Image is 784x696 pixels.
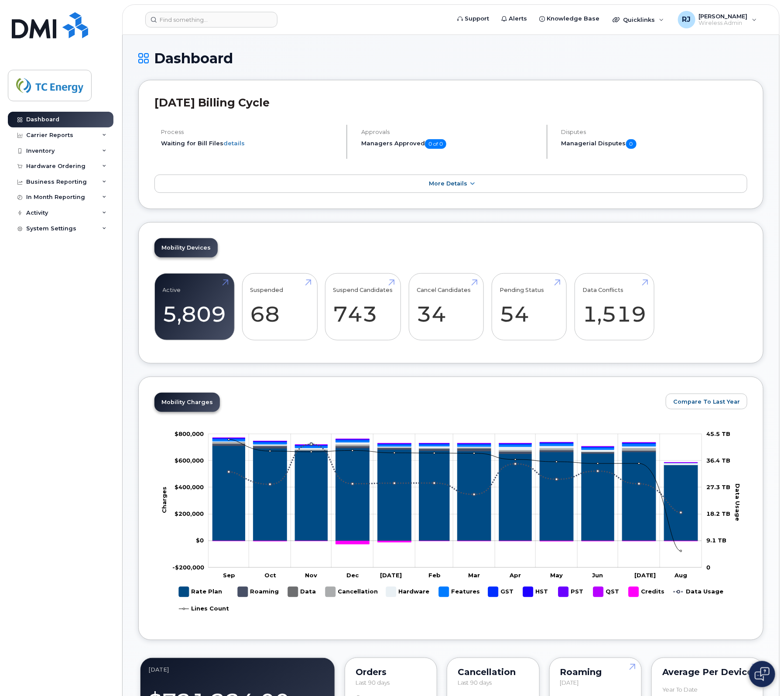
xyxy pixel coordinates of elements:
tspan: Nov [305,572,318,579]
g: Legend [179,583,723,617]
h4: Process [161,129,339,135]
g: Data Usage [674,583,723,600]
span: 0 [626,139,637,149]
div: Roaming [560,669,631,675]
tspan: [DATE] [380,572,402,579]
a: Data Conflicts 1,519 [582,278,646,336]
span: 0 of 0 [425,139,446,149]
tspan: Charges [161,487,168,513]
tspan: [DATE] [634,572,656,579]
tspan: Aug [674,572,687,579]
div: Cancellation [458,669,528,675]
g: PST [558,583,585,600]
tspan: 0 [706,564,710,571]
tspan: 27.3 TB [706,483,730,490]
tspan: Data Usage [735,483,742,521]
tspan: Feb [429,572,441,579]
h2: [DATE] Billing Cycle [154,96,747,109]
a: Pending Status 54 [500,278,558,336]
g: Features [439,583,480,600]
tspan: Jun [592,572,603,579]
g: Credits [629,583,665,600]
h1: Dashboard [138,51,763,66]
div: Orders [356,669,426,675]
a: Active 5,809 [163,278,226,336]
g: Rate Plan [179,583,222,600]
h4: Approvals [361,129,539,135]
g: Lines Count [179,600,229,617]
span: Compare To Last Year [673,398,740,406]
g: $0 [175,430,204,437]
tspan: Dec [347,572,359,579]
tspan: Oct [264,572,276,579]
div: Average per Device [662,669,753,675]
button: Compare To Last Year [666,394,747,409]
tspan: 36.4 TB [706,457,730,464]
img: Open chat [755,667,770,681]
g: GST [488,583,514,600]
tspan: $600,000 [175,457,204,464]
tspan: Sep [223,572,235,579]
g: $0 [175,457,204,464]
g: Data [288,583,317,600]
tspan: $400,000 [175,483,204,490]
g: Roaming [238,583,279,600]
span: Last 90 days [458,679,492,686]
tspan: $800,000 [175,430,204,437]
a: Cancel Candidates 34 [417,278,476,336]
g: $0 [175,510,204,517]
g: HST [523,583,550,600]
h5: Managers Approved [361,139,539,149]
div: Year to Date [662,686,698,693]
g: QST [593,583,620,600]
tspan: $200,000 [175,510,204,517]
tspan: $0 [196,537,204,544]
tspan: 18.2 TB [706,510,730,517]
a: Suspended 68 [250,278,309,336]
tspan: -$200,000 [172,564,204,571]
li: Waiting for Bill Files [161,139,339,147]
a: Mobility Devices [154,238,218,257]
h4: Disputes [561,129,747,135]
g: $0 [172,564,204,571]
g: Hardware [213,441,698,465]
a: details [223,140,245,147]
a: Mobility Charges [154,393,220,412]
g: $0 [175,483,204,490]
g: Rate Plan [213,446,698,541]
tspan: 45.5 TB [706,430,730,437]
div: August 2025 [148,666,327,673]
g: Hardware [386,583,430,600]
tspan: Apr [509,572,521,579]
span: [DATE] [560,679,579,686]
a: Suspend Candidates 743 [333,278,393,336]
h5: Managerial Disputes [561,139,747,149]
g: Features [213,439,698,463]
g: QST [213,438,698,463]
span: Last 90 days [356,679,390,686]
tspan: 9.1 TB [706,537,726,544]
tspan: Mar [469,572,480,579]
g: Cancellation [325,583,378,600]
tspan: May [550,572,563,579]
span: More Details [429,180,467,187]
